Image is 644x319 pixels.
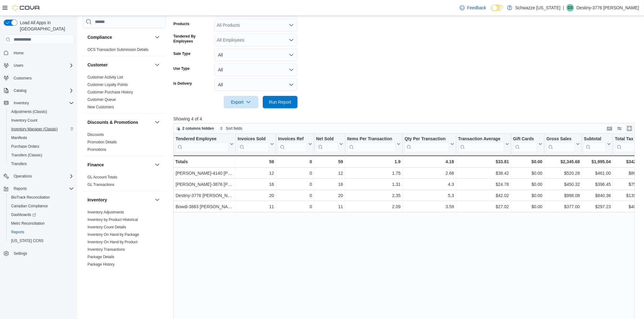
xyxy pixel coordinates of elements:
[11,99,74,107] span: Inventory
[87,162,152,168] button: Finance
[11,99,31,107] button: Inventory
[238,136,269,142] div: Invoices Sold
[238,136,269,152] div: Invoices Sold
[9,160,29,168] a: Transfers
[217,125,245,132] button: Sort fields
[87,247,125,252] span: Inventory Transactions
[458,136,504,142] div: Transaction Average
[11,74,34,82] a: Customers
[513,136,538,152] div: Gift Card Sales
[278,181,312,188] div: 0
[11,153,42,158] span: Transfers (Classic)
[87,225,126,229] a: Inventory Count Details
[214,49,297,61] button: All
[87,105,114,110] span: New Customers
[584,158,611,165] div: $1,995.04
[1,61,76,70] button: Users
[1,48,76,57] button: Home
[6,142,76,151] button: Purchase Orders
[238,170,274,177] div: 12
[87,47,149,52] a: OCS Transaction Submission Details
[546,192,580,200] div: $998.08
[491,5,504,11] input: Dark Mode
[615,203,642,211] div: $40.75
[9,220,47,227] a: Metrc Reconciliation
[316,136,338,142] div: Net Sold
[11,87,29,94] button: Catalog
[546,136,580,152] button: Gross Sales
[87,175,117,179] a: GL Account Totals
[6,133,76,142] button: Manifests
[11,87,74,94] span: Catalog
[11,74,74,82] span: Customers
[11,195,50,200] span: BioTrack Reconciliation
[87,262,114,267] span: Package History
[87,34,152,40] button: Compliance
[11,118,38,123] span: Inventory Count
[87,82,128,87] span: Customer Loyalty Points
[615,136,642,152] button: Total Tax
[14,76,32,81] span: Customers
[14,174,32,179] span: Operations
[584,136,606,152] div: Subtotal
[87,182,114,187] a: GL Transactions
[175,158,234,165] div: Totals
[9,125,60,133] a: Inventory Manager (Classic)
[546,158,580,165] div: $2,345.68
[87,97,116,102] a: Customer Queue
[87,75,123,80] span: Customer Activity List
[576,4,639,11] p: Destiny-3776 [PERSON_NAME]
[87,175,117,180] span: GL Account Totals
[1,249,76,258] button: Settings
[9,194,74,201] span: BioTrack Reconciliation
[316,136,338,152] div: Net Sold
[83,46,166,56] div: Compliance
[176,136,229,142] div: Tendered Employee
[6,107,76,116] button: Adjustments (Classic)
[9,194,52,201] a: BioTrack Reconciliation
[9,211,74,218] span: Dashboards
[515,4,561,11] p: Schwazze [US_STATE]
[563,4,564,11] p: |
[87,97,116,102] span: Customer Queue
[173,21,190,26] label: Products
[154,161,161,168] button: Finance
[546,170,580,177] div: $520.28
[11,161,27,166] span: Transfers
[238,181,274,188] div: 16
[11,144,39,149] span: Purchase Orders
[11,212,36,217] span: Dashboards
[11,135,27,140] span: Manifests
[238,136,274,152] button: Invoices Sold
[11,250,29,257] a: Settings
[154,119,161,126] button: Discounts & Promotions
[546,136,575,142] div: Gross Sales
[11,173,74,180] span: Operations
[1,74,76,83] button: Customers
[87,34,112,40] h3: Compliance
[6,116,76,125] button: Inventory Count
[347,181,401,188] div: 1.31
[9,143,74,150] span: Purchase Orders
[182,126,214,131] span: 2 columns hidden
[405,203,454,211] div: 3.59
[87,162,104,168] h3: Finance
[9,143,42,150] a: Purchase Orders
[9,237,46,245] a: [US_STATE] CCRS
[606,125,613,132] button: Keyboard shortcuts
[11,49,26,57] a: Home
[214,79,297,91] button: All
[87,210,124,215] span: Inventory Adjustments
[615,136,637,152] div: Total Tax
[83,74,166,113] div: Customer
[224,96,258,108] button: Export
[11,204,48,209] span: Canadian Compliance
[176,170,234,177] div: [PERSON_NAME]-4140 [PERSON_NAME]
[9,228,74,236] span: Reports
[9,220,74,227] span: Metrc Reconciliation
[87,90,133,95] span: Customer Purchase History
[87,90,133,94] a: Customer Purchase History
[1,99,76,107] button: Inventory
[9,125,74,133] span: Inventory Manager (Classic)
